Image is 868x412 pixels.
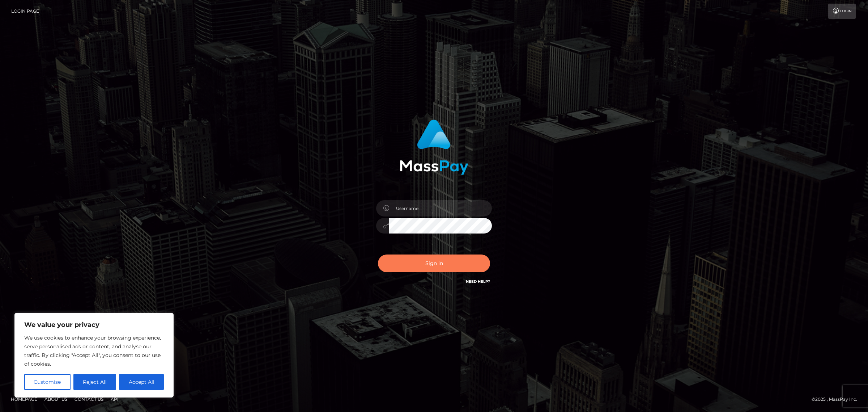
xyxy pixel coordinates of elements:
[24,374,71,390] button: Customise
[389,200,492,216] input: Username...
[8,394,40,405] a: Homepage
[400,119,468,175] img: MassPay Login
[73,374,116,390] button: Reject All
[108,394,122,405] a: API
[828,4,856,19] a: Login
[72,394,106,405] a: Contact Us
[119,374,164,390] button: Accept All
[466,279,490,284] a: Need Help?
[14,313,174,398] div: We value your privacy
[812,395,863,403] div: © 2025 , MassPay Inc.
[378,255,490,272] button: Sign in
[24,333,164,368] p: We use cookies to enhance your browsing experience, serve personalised ads or content, and analys...
[42,394,70,405] a: About Us
[24,320,164,329] p: We value your privacy
[11,4,39,19] a: Login Page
